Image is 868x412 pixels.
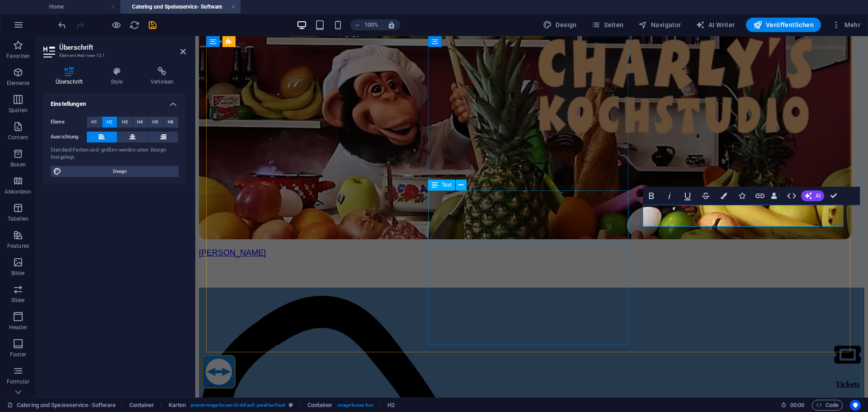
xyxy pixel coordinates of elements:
button: Bold (Ctrl+B) [643,187,660,205]
span: H3 [122,117,128,128]
button: Design [51,166,179,177]
span: Navigator [638,20,681,29]
p: Elemente [7,80,30,87]
span: H6 [168,117,174,128]
nav: breadcrumb [129,400,395,411]
span: H2 [107,117,113,128]
span: Klick zum Auswählen. Doppelklick zum Bearbeiten [307,400,333,411]
button: Usercentrics [850,400,861,411]
p: Header [9,324,27,331]
button: H6 [163,117,178,128]
h4: Verlinken [138,67,186,86]
h4: Style [99,67,138,86]
span: Design [64,166,176,177]
button: Link [751,187,769,205]
p: Spalten [9,107,28,114]
button: Code [812,400,843,411]
i: Dieses Element ist ein anpassbares Preset [289,403,293,407]
p: Footer [10,351,26,358]
button: 100% [350,19,382,30]
button: Seiten [588,18,627,32]
button: AI Writer [692,18,739,32]
span: . preset-image-boxes-v3-default .parallax-fixed [189,400,285,411]
span: Mehr [832,20,860,29]
button: Navigator [635,18,685,32]
h4: Überschrift [43,67,99,86]
p: Slider [11,297,25,304]
button: Klicke hier, um den Vorschau-Modus zu verlassen [111,19,122,30]
button: Underline (Ctrl+U) [679,187,696,205]
p: Akkordeon [5,188,31,195]
i: Rückgängig: Einfügen (Strg+Z) [57,20,67,30]
h6: 100% [364,19,378,30]
div: Design (Strg+Alt+Y) [539,18,580,32]
label: Ausrichtung [51,132,87,142]
span: H4 [137,117,143,128]
h4: Einstellungen [43,93,186,109]
p: Features [7,242,29,250]
span: Klick zum Auswählen. Doppelklick zum Bearbeiten [129,400,155,411]
h6: Session-Zeit [781,400,805,411]
span: : [797,402,798,408]
span: Code [816,400,839,411]
p: Boxen [10,161,26,168]
button: save [147,19,158,30]
span: AI Writer [696,20,735,29]
button: H5 [148,117,163,128]
h2: Überschrift [59,43,186,52]
button: reload [129,19,140,30]
button: HTML [783,187,800,205]
button: Confirm (Ctrl+⏎) [825,187,842,205]
button: Colors [715,187,732,205]
h3: Element #ed-new-121 [59,52,168,60]
span: Klick zum Auswählen. Doppelklick zum Bearbeiten [169,400,186,411]
span: . image-boxes-box [336,400,373,411]
span: H1 [91,117,97,128]
a: Klick, um Auswahl aufzuheben. Doppelklick öffnet Seitenverwaltung [7,400,116,411]
button: Mehr [828,18,864,32]
span: Klick zum Auswählen. Doppelklick zum Bearbeiten [387,400,395,411]
button: H2 [102,117,117,128]
p: Formular [7,378,30,385]
span: Seiten [591,20,624,29]
div: Standard-Farben und -größen werden unter Design festgelegt. [51,147,179,161]
i: Bei Größenänderung Zoomstufe automatisch an das gewählte Gerät anpassen. [387,21,396,29]
span: 00 00 [790,400,804,411]
span: H5 [152,117,158,128]
button: H3 [118,117,132,128]
p: Favoriten [6,52,30,60]
i: Save (Ctrl+S) [147,20,158,30]
p: Tabellen [8,215,28,223]
label: Ebene [51,117,87,128]
button: Italic (Ctrl+I) [661,187,678,205]
button: AI [801,190,824,201]
button: Data Bindings [769,187,782,205]
button: undo [57,19,67,30]
button: Veröffentlichen [746,18,821,32]
span: Design [543,20,577,29]
span: Text [442,182,452,188]
button: Strikethrough [697,187,714,205]
p: Content [8,134,28,141]
button: Icons [733,187,750,205]
button: H4 [133,117,148,128]
p: Bilder [11,270,25,277]
button: Design [539,18,580,32]
button: H1 [87,117,102,128]
span: Veröffentlichen [753,20,814,29]
i: Seite neu laden [129,20,140,30]
h4: Catering und Speiseservice- Software [120,2,241,12]
span: AI [816,193,821,199]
